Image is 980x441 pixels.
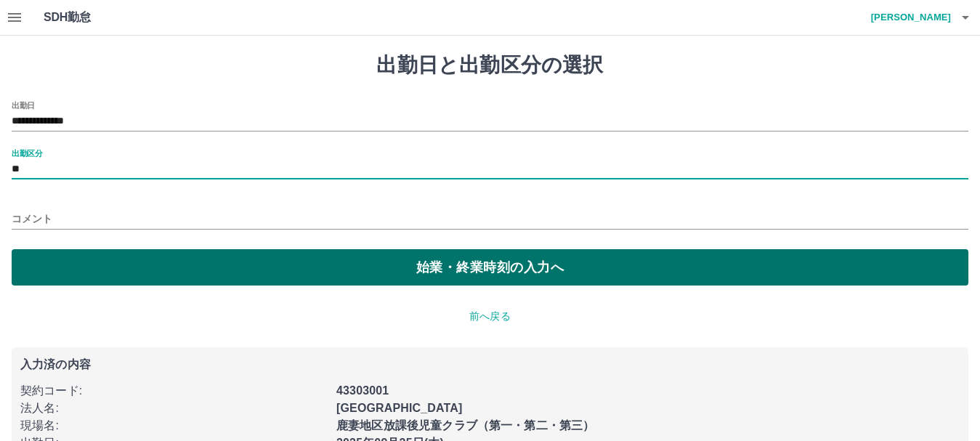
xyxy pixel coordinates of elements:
b: 43303001 [336,384,389,397]
b: 鹿妻地区放課後児童クラブ（第一・第二・第三） [336,419,594,432]
p: 前へ戻る [12,309,968,324]
p: 入力済の内容 [20,359,960,371]
label: 出勤区分 [12,147,42,158]
p: 現場名 : [20,417,328,434]
label: 出勤日 [12,100,35,110]
p: 契約コード : [20,382,328,400]
b: [GEOGRAPHIC_DATA] [336,402,463,414]
h1: 出勤日と出勤区分の選択 [12,53,968,78]
button: 始業・終業時刻の入力へ [12,249,968,286]
p: 法人名 : [20,400,328,417]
